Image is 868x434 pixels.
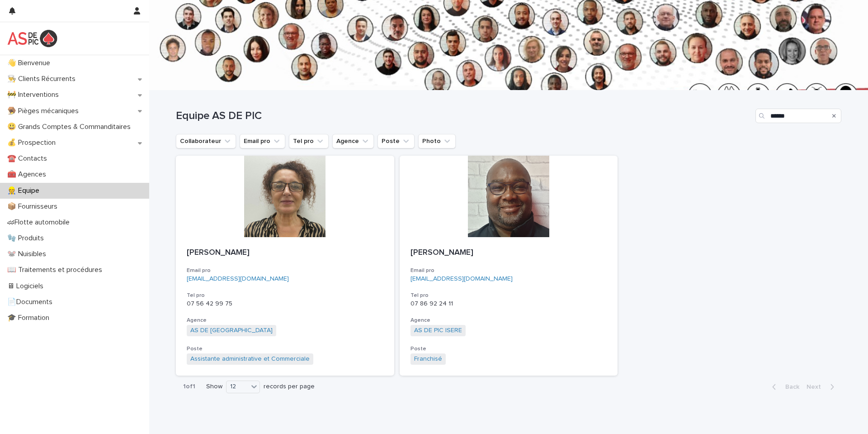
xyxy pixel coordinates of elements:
[4,75,83,83] p: 👨‍🍳 Clients Récurrents
[187,300,383,308] p: 07 56 42 99 75
[176,376,203,398] p: 1 of 1
[4,107,86,115] p: 🪤 Pièges mécaniques
[4,138,63,147] p: 💰 Prospection
[289,134,329,148] button: Tel pro
[4,202,65,211] p: 📦 Fournisseurs
[755,109,841,123] input: Search
[4,218,77,227] p: 🏎Flotte automobile
[190,327,273,334] a: AS DE [GEOGRAPHIC_DATA]
[4,186,47,195] p: 👷 Equipe
[410,300,607,308] p: 07 86 92 24 11
[410,292,607,299] h3: Tel pro
[187,248,383,258] p: [PERSON_NAME]
[4,123,138,131] p: 😃 Grands Comptes & Commanditaires
[410,317,607,324] h3: Agence
[190,355,310,363] a: Assistante administrative et Commerciale
[4,250,53,258] p: 🐭 Nuisibles
[780,384,799,390] span: Back
[414,355,442,363] a: Franchisé
[414,327,462,334] a: AS DE PIC ISERE
[332,134,374,148] button: Agence
[4,282,51,291] p: 🖥 Logiciels
[187,345,383,353] h3: Poste
[765,383,803,391] button: Back
[410,276,513,282] a: [EMAIL_ADDRESS][DOMAIN_NAME]
[4,314,57,322] p: 🎓 Formation
[400,156,618,376] a: [PERSON_NAME]Email pro[EMAIL_ADDRESS][DOMAIN_NAME]Tel pro07 86 92 24 11AgenceAS DE PIC ISERE Post...
[187,267,383,274] h3: Email pro
[377,134,415,148] button: Poste
[4,170,53,179] p: 🧰 Agences
[187,276,289,282] a: [EMAIL_ADDRESS][DOMAIN_NAME]
[4,91,66,99] p: 🚧 Interventions
[4,298,60,306] p: 📄Documents
[176,110,752,123] h1: Equipe AS DE PIC
[4,234,51,243] p: 🧤 Produits
[206,383,222,391] p: Show
[7,29,57,48] img: yKcqic14S0S6KrLdrqO6
[807,384,826,390] span: Next
[410,345,607,353] h3: Poste
[803,383,841,391] button: Next
[410,248,607,258] p: [PERSON_NAME]
[187,292,383,299] h3: Tel pro
[4,266,109,274] p: 📖 Traitements et procédures
[410,267,607,274] h3: Email pro
[187,317,383,324] h3: Agence
[418,134,456,148] button: Photo
[4,59,57,67] p: 👋 Bienvenue
[4,154,54,163] p: ☎️ Contacts
[226,382,248,391] div: 12
[176,156,394,376] a: [PERSON_NAME]Email pro[EMAIL_ADDRESS][DOMAIN_NAME]Tel pro07 56 42 99 75AgenceAS DE [GEOGRAPHIC_DA...
[264,383,315,391] p: records per page
[240,134,285,148] button: Email pro
[176,134,236,148] button: Collaborateur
